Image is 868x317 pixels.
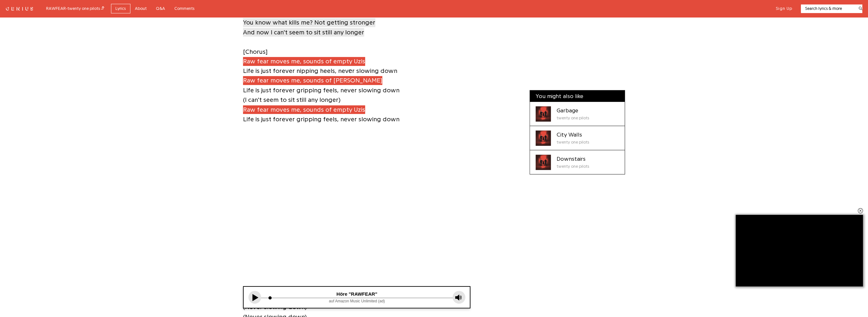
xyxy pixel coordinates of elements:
div: twenty one pilots [557,115,589,121]
a: Comments [170,4,199,14]
div: Downstairs [557,155,589,163]
a: About [130,4,151,14]
iframe: Advertisement [736,215,863,286]
a: Cover art for Garbage by twenty one pilotsGarbagetwenty one pilots [530,102,625,126]
div: Cover art for Garbage by twenty one pilots [536,106,551,122]
iframe: Tonefuse player [244,287,470,308]
a: Cover art for Downstairs by twenty one pilotsDownstairstwenty one pilots [530,150,625,174]
a: Q&A [151,4,170,14]
input: Search lyrics & more [801,5,855,12]
div: You might also like [530,90,625,102]
div: RAWFEAR - twenty one pilots [46,5,104,12]
a: Lyrics [111,4,130,14]
span: Raw fear moves me, sounds of [PERSON_NAME] [243,76,382,85]
div: twenty one pilots [557,139,589,145]
a: Raw fear moves me, sounds of empty Uzis [243,56,365,66]
div: Cover art for Downstairs by twenty one pilots [536,155,551,170]
a: Raw fear moves me, sounds of [PERSON_NAME] [243,76,382,86]
a: You know what kills me? Not getting strongerAnd now I can't seem to sit still any longer [243,18,375,37]
a: Cover art for City Walls by twenty one pilotsCity Wallstwenty one pilots [530,126,625,150]
button: Sign Up [776,6,792,11]
div: Cover art for City Walls by twenty one pilots [536,130,551,146]
a: Raw fear moves me, sounds of empty Uzis [243,105,365,115]
iframe: Advertisement [293,200,576,280]
span: Raw fear moves me, sounds of empty Uzis [243,57,365,66]
div: Garbage [557,106,589,115]
div: City Walls [557,130,589,139]
span: You know what kills me? Not getting stronger And now I can't seem to sit still any longer [243,18,375,37]
div: twenty one pilots [557,163,589,170]
span: Raw fear moves me, sounds of empty Uzis [243,105,365,114]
